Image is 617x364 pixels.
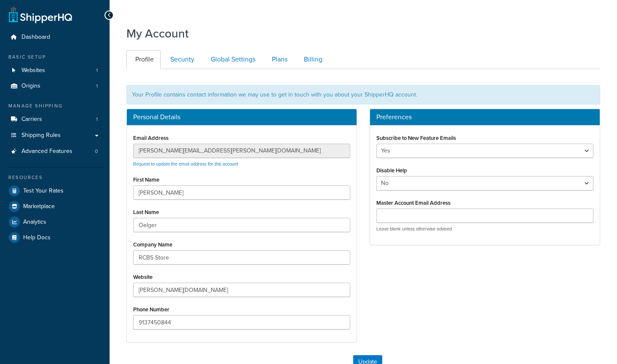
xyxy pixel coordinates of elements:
label: Last Name [133,209,159,215]
div: Manage Shipping [6,102,103,110]
a: Carriers 1 [6,112,103,127]
label: Email Address [133,135,169,141]
a: Shipping Rules [6,128,103,143]
label: Company Name [133,241,172,248]
a: Advanced Features 0 [6,144,103,159]
span: Test Your Rates [23,187,64,195]
span: Websites [21,67,45,74]
div: Basic Setup [6,54,103,61]
span: Advanced Features [21,148,72,155]
span: 1 [96,67,98,74]
span: 0 [95,148,98,155]
label: Master Account Email Address [376,200,451,206]
a: Websites 1 [6,63,103,78]
label: First Name [133,177,159,183]
li: Advanced Features [6,144,103,159]
h3: Preferences [376,113,593,121]
a: Plans [263,50,294,69]
a: Security [161,50,201,69]
li: Origins [6,78,103,94]
a: Global Settings [202,50,262,69]
span: Carriers [21,116,42,123]
a: Test Your Rates [6,183,103,198]
span: 1 [96,116,98,123]
span: Origins [21,83,40,90]
span: Help Docs [23,234,51,241]
label: Website [133,274,153,280]
a: Origins 1 [6,78,103,94]
a: Help Docs [6,230,103,245]
div: Your Profile contains contact information we may use to get in touch with you about your ShipperH... [126,85,600,104]
span: Analytics [23,219,46,226]
a: Request to update the email address for this account [133,161,238,167]
a: Profile [126,50,161,69]
a: Marketplace [6,199,103,214]
p: Leave blank unless otherwise advised [376,226,593,232]
a: Billing [295,50,329,69]
label: Disable Help [376,167,407,174]
h3: Personal Details [133,113,350,121]
li: Carriers [6,112,103,127]
a: ShipperHQ Home [9,6,72,23]
span: Marketplace [23,203,55,210]
a: Dashboard [6,29,103,45]
span: Dashboard [21,34,50,41]
span: Shipping Rules [21,132,61,139]
h1: My Account [126,25,189,42]
span: 1 [96,83,98,90]
li: Websites [6,63,103,78]
a: Analytics [6,214,103,230]
label: Phone Number [133,306,169,313]
div: Resources [6,174,103,181]
label: Subscribe to New Feature Emails [376,135,456,141]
